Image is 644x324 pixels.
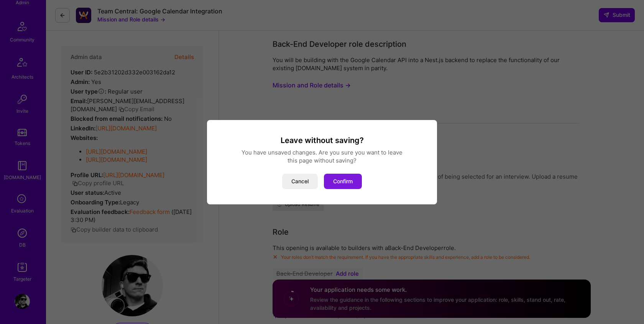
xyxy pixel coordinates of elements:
div: You have unsaved changes. Are you sure you want to leave [216,148,428,156]
div: this page without saving? [216,156,428,164]
button: Cancel [282,174,318,189]
div: modal [207,120,437,204]
h3: Leave without saving? [216,135,428,145]
button: Confirm [324,174,362,189]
